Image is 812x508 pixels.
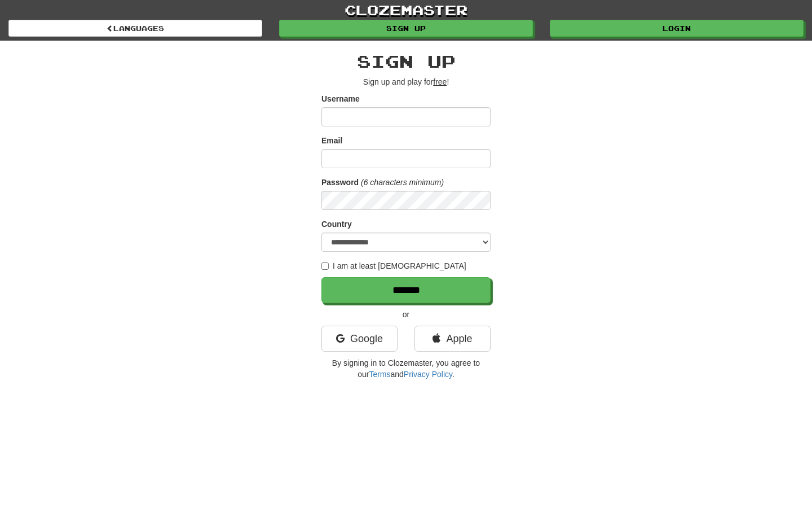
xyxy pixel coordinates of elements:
[550,20,804,37] a: Login
[369,370,390,379] a: Terms
[279,20,533,37] a: Sign up
[321,262,329,270] input: I am at least [DEMOGRAPHIC_DATA]
[321,76,491,87] p: Sign up and play for !
[433,77,447,86] u: free
[361,178,444,187] em: (6 characters minimum)
[321,135,342,146] label: Email
[414,326,491,352] a: Apple
[321,52,491,71] h2: Sign up
[321,326,398,352] a: Google
[404,370,452,379] a: Privacy Policy
[321,260,466,271] label: I am at least [DEMOGRAPHIC_DATA]
[321,177,359,188] label: Password
[321,218,352,230] label: Country
[321,357,491,380] p: By signing in to Clozemaster, you agree to our and .
[8,20,262,37] a: Languages
[321,93,360,104] label: Username
[321,309,491,320] p: or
